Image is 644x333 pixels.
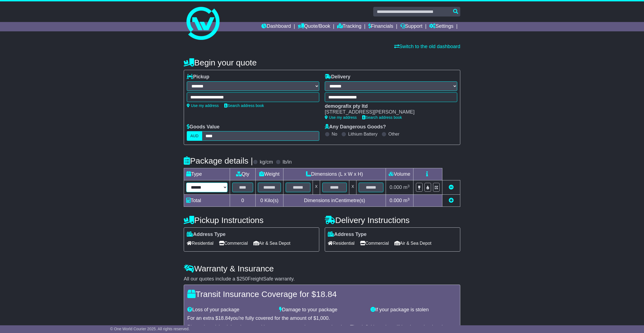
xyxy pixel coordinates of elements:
[239,276,248,282] span: 250
[316,315,329,321] span: 1,000
[394,239,432,247] span: Air & Sea Depot
[362,115,402,120] a: Search address book
[325,216,460,225] h4: Delivery Instructions
[283,159,292,165] label: lb/in
[449,198,454,203] a: Add new item
[230,168,256,180] td: Qty
[313,180,320,195] td: x
[184,156,253,165] h4: Package details |
[403,198,410,203] span: m
[185,307,276,313] div: Loss of your package
[298,22,330,31] a: Quote/Book
[360,239,389,247] span: Commercial
[325,74,350,80] label: Delivery
[403,185,410,190] span: m
[261,22,291,31] a: Dashboard
[253,239,291,247] span: Air & Sea Depot
[260,198,263,203] span: 0
[260,159,273,165] label: kg/cm
[389,185,402,190] span: 0.000
[187,103,219,108] a: Use my address
[328,232,367,238] label: Address Type
[389,198,402,203] span: 0.000
[187,239,213,247] span: Residential
[184,276,460,282] div: All our quotes include a $ FreightSafe warranty.
[348,131,378,137] label: Lithium Battery
[332,131,337,137] label: No
[316,290,337,299] span: 18.84
[328,239,355,247] span: Residential
[184,168,230,180] td: Type
[349,180,356,195] td: x
[325,124,386,130] label: Any Dangerous Goods?
[337,22,361,31] a: Tracking
[184,195,230,207] td: Total
[368,22,393,31] a: Financials
[256,168,283,180] td: Weight
[407,184,410,188] sup: 3
[218,315,231,321] span: 18.84
[184,216,319,225] h4: Pickup Instructions
[184,58,460,67] h4: Begin your quote
[394,44,460,49] a: Switch to the old dashboard
[187,124,220,130] label: Goods Value
[187,232,226,238] label: Address Type
[429,22,453,31] a: Settings
[325,109,452,115] div: [STREET_ADDRESS][PERSON_NAME]
[187,131,202,141] label: AUD
[187,74,209,80] label: Pickup
[184,264,460,273] h4: Warranty & Insurance
[325,103,452,109] div: demografix pty ltd
[219,239,248,247] span: Commercial
[187,290,457,299] h4: Transit Insurance Coverage for $
[368,307,459,313] div: If your package is stolen
[386,168,413,180] td: Volume
[256,195,283,207] td: Kilo(s)
[400,22,423,31] a: Support
[283,195,386,207] td: Dimensions in Centimetre(s)
[187,315,457,321] div: For an extra $ you're fully covered for the amount of $ .
[407,197,410,201] sup: 3
[230,195,256,207] td: 0
[224,103,264,108] a: Search address book
[325,115,357,120] a: Use my address
[449,185,454,190] a: Remove this item
[283,168,386,180] td: Dimensions (L x W x H)
[276,307,368,313] div: Damage to your package
[388,131,399,137] label: Other
[110,327,190,331] span: © One World Courier 2025. All rights reserved.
